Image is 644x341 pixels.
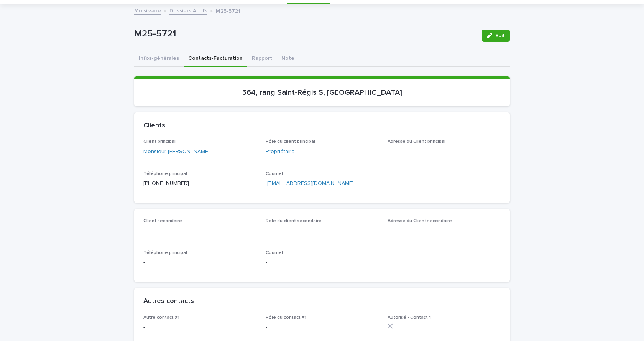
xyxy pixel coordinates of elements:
a: Dossiers Actifs [169,6,207,15]
button: Rapport [247,51,277,67]
p: - [143,259,256,267]
h2: Autres contacts [143,297,194,306]
span: Adresse du Client principal [388,139,445,144]
p: [PHONE_NUMBER] [143,180,256,188]
span: Client secondaire [143,219,182,223]
span: Rôle du client secondaire [266,219,322,223]
span: Adresse du Client secondaire [388,219,452,223]
span: Téléphone principal [143,250,187,255]
button: Edit [482,30,510,42]
span: Autorisé - Contact 1 [388,315,431,320]
p: 564, rang Saint-Régis S, [GEOGRAPHIC_DATA] [143,88,501,97]
p: - [266,259,379,267]
span: Rôle du contact #1 [266,315,306,320]
span: Téléphone principal [143,171,187,176]
span: Courriel [266,171,283,176]
span: Edit [495,33,505,38]
span: Rôle du client principal [266,139,315,144]
p: M25-5721 [134,28,476,40]
a: Propriétaire [266,148,295,156]
span: Client principal [143,139,176,144]
p: - [266,227,379,235]
a: Moisissure [134,6,161,15]
span: Courriel [266,250,283,255]
p: - [388,148,501,156]
button: Note [277,51,299,67]
h2: Clients [143,122,165,130]
p: M25-5721 [216,6,240,15]
button: Contacts-Facturation [184,51,247,67]
p: - [143,227,256,235]
p: - [266,323,379,331]
a: [EMAIL_ADDRESS][DOMAIN_NAME] [267,181,354,186]
a: Monsieur [PERSON_NAME] [143,148,210,156]
span: Autre contact #1 [143,315,179,320]
p: - [143,323,256,331]
button: Infos-générales [134,51,184,67]
p: - [388,227,501,235]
